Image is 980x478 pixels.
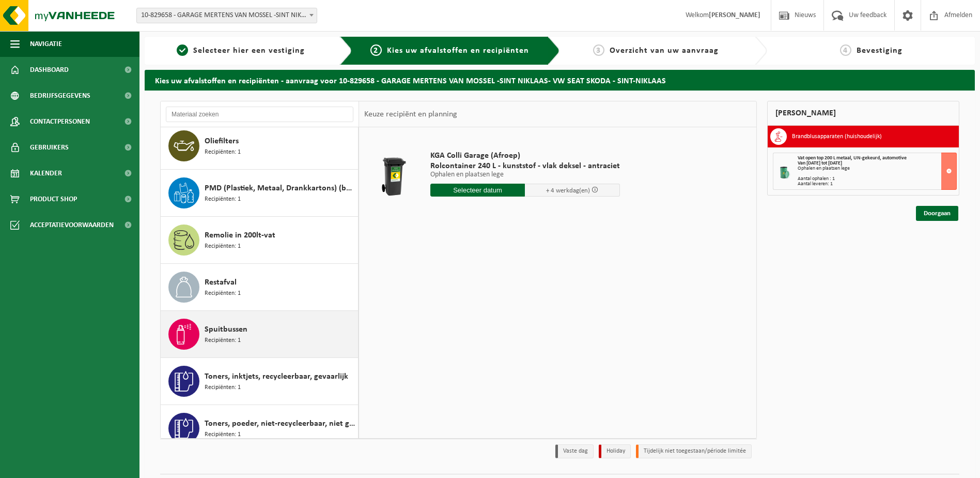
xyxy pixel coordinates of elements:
[430,161,620,171] span: Rolcontainer 240 L - kunststof - vlak deksel - antraciet
[30,160,62,186] span: Kalender
[161,405,359,452] button: Toners, poeder, niet-recycleerbaar, niet gevaarlijk Recipiënten: 1
[205,147,241,157] span: Recipiënten: 1
[161,264,359,311] button: Restafval Recipiënten: 1
[636,444,752,458] li: Tijdelijk niet toegestaan/période limitée
[161,217,359,264] button: Remolie in 200lt-vat Recipiënten: 1
[610,47,719,55] span: Overzicht van uw aanvraag
[205,242,241,251] span: Recipiënten: 1
[193,47,305,55] span: Selecteer hier een vestiging
[150,44,332,57] a: 1Selecteer hier een vestiging
[137,8,317,23] span: 10-829658 - GARAGE MERTENS VAN MOSSEL -SINT NIKLAAS- VW SEAT SKODA - SINT-NIKLAAS
[161,123,359,170] button: Oliefilters Recipiënten: 1
[205,276,237,289] span: Restafval
[798,155,907,161] span: Vat open top 200 L metaal, UN-gekeurd, automotive
[387,47,529,55] span: Kies uw afvalstoffen en recipiënten
[145,70,975,90] h2: Kies uw afvalstoffen en recipiënten - aanvraag voor 10-829658 - GARAGE MERTENS VAN MOSSEL -SINT N...
[205,289,241,298] span: Recipiënten: 1
[30,135,69,160] span: Gebruikers
[359,101,462,127] div: Keuze recipiënt en planning
[205,182,355,195] span: PMD (Plastiek, Metaal, Drankkartons) (bedrijven)
[136,8,317,23] span: 10-829658 - GARAGE MERTENS VAN MOSSEL -SINT NIKLAAS- VW SEAT SKODA - SINT-NIKLAAS
[177,44,188,56] span: 1
[857,47,903,55] span: Bevestiging
[709,11,760,19] strong: [PERSON_NAME]
[767,101,959,126] div: [PERSON_NAME]
[798,182,956,187] div: Aantal leveren: 1
[205,417,355,430] span: Toners, poeder, niet-recycleerbaar, niet gevaarlijk
[30,212,114,238] span: Acceptatievoorwaarden
[370,44,382,56] span: 2
[161,170,359,217] button: PMD (Plastiek, Metaal, Drankkartons) (bedrijven) Recipiënten: 1
[593,44,604,56] span: 3
[30,109,90,135] span: Contactpersonen
[30,57,69,83] span: Dashboard
[205,323,247,336] span: Spuitbussen
[205,370,348,383] span: Toners, inktjets, recycleerbaar, gevaarlijk
[30,186,77,212] span: Product Shop
[555,444,594,458] li: Vaste dag
[916,206,958,221] a: Doorgaan
[205,135,239,147] span: Oliefilters
[792,128,882,145] h3: Brandblusapparaten (huishoudelijk)
[840,44,851,56] span: 4
[599,444,631,458] li: Holiday
[161,311,359,358] button: Spuitbussen Recipiënten: 1
[546,187,590,194] span: + 4 werkdag(en)
[798,166,956,171] div: Ophalen en plaatsen lege
[161,358,359,405] button: Toners, inktjets, recycleerbaar, gevaarlijk Recipiënten: 1
[30,83,90,109] span: Bedrijfsgegevens
[798,176,956,182] div: Aantal ophalen : 1
[205,195,241,204] span: Recipiënten: 1
[430,151,620,161] span: KGA Colli Garage (Afroep)
[205,383,241,393] span: Recipiënten: 1
[430,171,620,178] p: Ophalen en plaatsen lege
[205,336,241,346] span: Recipiënten: 1
[205,430,241,440] span: Recipiënten: 1
[798,160,842,166] strong: Van [DATE] tot [DATE]
[30,31,62,57] span: Navigatie
[205,229,275,242] span: Remolie in 200lt-vat
[166,107,353,122] input: Materiaal zoeken
[430,184,525,197] input: Selecteer datum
